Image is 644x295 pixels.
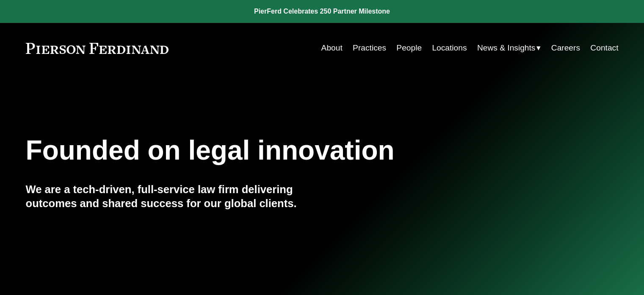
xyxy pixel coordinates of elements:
[26,135,520,166] h1: Founded on legal innovation
[477,40,541,56] a: folder dropdown
[321,40,343,56] a: About
[432,40,467,56] a: Locations
[477,41,536,56] span: News & Insights
[26,183,322,210] h4: We are a tech-driven, full-service law firm delivering outcomes and shared success for our global...
[551,40,580,56] a: Careers
[590,40,618,56] a: Contact
[353,40,386,56] a: Practices
[396,40,422,56] a: People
